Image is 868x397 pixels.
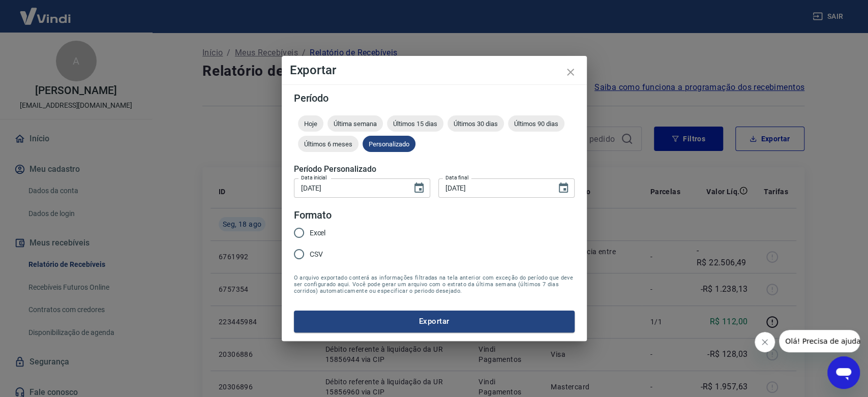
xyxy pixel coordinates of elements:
[294,93,575,103] h5: Período
[294,311,575,332] button: Exportar
[327,120,383,128] span: Última semana
[445,174,468,181] label: Data final
[298,140,358,148] span: Últimos 6 meses
[310,228,326,238] span: Excel
[827,356,860,389] iframe: Botão para abrir a janela de mensagens
[327,115,383,132] div: Última semana
[294,178,405,197] input: DD/MM/YYYY
[290,64,579,76] h4: Exportar
[298,136,358,152] div: Últimos 6 meses
[553,178,574,198] button: Choose date, selected date is 18 de ago de 2025
[294,208,332,223] legend: Formato
[363,140,415,148] span: Personalizado
[438,178,549,197] input: DD/MM/YYYY
[409,178,429,198] button: Choose date, selected date is 15 de ago de 2025
[310,249,323,260] span: CSV
[6,7,85,15] span: Olá! Precisa de ajuda?
[447,115,504,132] div: Últimos 30 dias
[558,60,583,84] button: close
[508,115,564,132] div: Últimos 90 dias
[294,164,575,174] h5: Período Personalizado
[387,115,443,132] div: Últimos 15 dias
[755,332,775,352] iframe: Fechar mensagem
[447,120,504,128] span: Últimos 30 dias
[298,120,323,128] span: Hoje
[779,330,860,352] iframe: Mensagem da empresa
[301,174,327,181] label: Data inicial
[298,115,323,132] div: Hoje
[508,120,564,128] span: Últimos 90 dias
[387,120,443,128] span: Últimos 15 dias
[363,136,415,152] div: Personalizado
[294,274,575,294] span: O arquivo exportado conterá as informações filtradas na tela anterior com exceção do período que ...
